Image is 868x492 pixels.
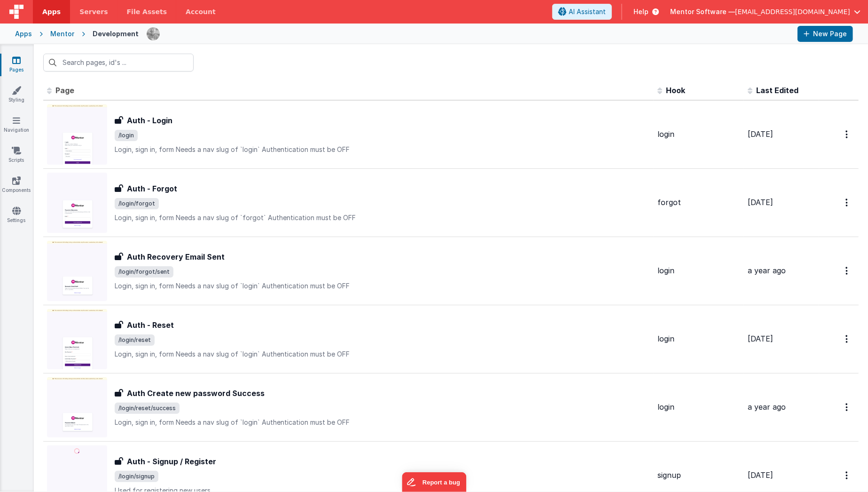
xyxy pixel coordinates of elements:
[127,388,265,399] h3: Auth Create new password Success
[840,329,855,349] button: Options
[748,402,786,412] span: a year ago
[115,418,650,427] p: Login, sign in, form Needs a nav slug of `login` Authentication must be OFF
[748,198,773,207] span: [DATE]
[657,265,740,276] div: login
[55,86,74,95] span: Page
[657,333,740,344] div: login
[115,349,650,359] p: Login, sign in, form Needs a nav slug of `login` Authentication must be OFF
[115,403,180,414] span: /login/reset/success
[670,7,860,16] button: Mentor Software — [EMAIL_ADDRESS][DOMAIN_NAME]
[798,26,853,42] button: New Page
[402,472,466,492] iframe: Marker.io feedback button
[735,7,850,16] span: [EMAIL_ADDRESS][DOMAIN_NAME]
[115,266,173,278] span: /login/forgot/sent
[633,7,649,16] span: Help
[569,7,606,16] span: AI Assistant
[115,281,650,291] p: Login, sign in, form Needs a nav slug of `login` Authentication must be OFF
[552,4,612,20] button: AI Assistant
[748,129,773,139] span: [DATE]
[115,130,138,141] span: /login
[756,86,798,95] span: Last Edited
[127,319,174,331] h3: Auth - Reset
[127,115,172,126] h3: Auth - Login
[15,29,32,39] div: Apps
[147,27,160,40] img: eba322066dbaa00baf42793ca2fab581
[79,7,108,16] span: Servers
[42,7,61,16] span: Apps
[127,7,167,16] span: File Assets
[670,7,735,16] span: Mentor Software —
[657,402,740,413] div: login
[657,129,740,140] div: login
[50,29,74,39] div: Mentor
[115,471,158,482] span: /login/signup
[127,456,216,467] h3: Auth - Signup / Register
[840,261,855,280] button: Options
[115,145,650,154] p: Login, sign in, form Needs a nav slug of `login` Authentication must be OFF
[127,183,177,194] h3: Auth - Forgot
[840,193,855,212] button: Options
[657,470,740,481] div: signup
[115,198,159,209] span: /login/forgot
[115,213,650,222] p: Login, sign in, form Needs a nav slug of `forgot` Authentication must be OFF
[115,334,155,346] span: /login/reset
[748,470,773,480] span: [DATE]
[748,266,786,275] span: a year ago
[748,334,773,343] span: [DATE]
[840,125,855,144] button: Options
[93,29,139,39] div: Development
[666,86,685,95] span: Hook
[840,466,855,485] button: Options
[127,251,225,262] h3: Auth Recovery Email Sent
[657,197,740,208] div: forgot
[43,54,194,71] input: Search pages, id's ...
[840,397,855,417] button: Options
